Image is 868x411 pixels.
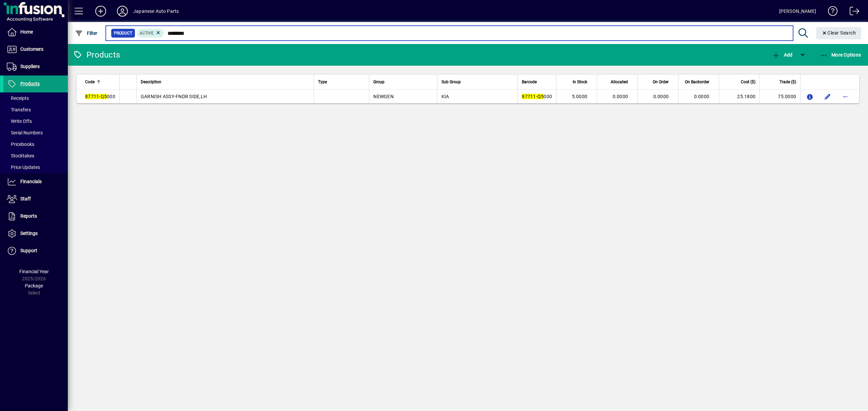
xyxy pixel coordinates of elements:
[133,6,179,17] div: Japanese Auto Parts
[822,91,833,102] button: Edit
[653,78,669,86] span: On Order
[318,78,327,86] span: Type
[3,41,68,58] a: Customers
[85,94,115,99] span: 000
[373,78,384,86] span: Group
[3,225,68,242] a: Settings
[20,29,33,35] span: Home
[3,150,68,161] a: Stocktakes
[141,78,310,86] div: Description
[90,5,112,17] button: Add
[141,94,207,99] span: GARNISH ASSY-FNDR SIDE,LH
[441,94,449,99] span: KIA
[613,94,628,99] span: 0.0000
[3,104,68,115] a: Transfers
[601,78,634,86] div: Allocated
[3,92,68,104] a: Receipts
[85,78,95,86] span: Code
[823,1,838,23] a: Knowledge Base
[683,78,715,86] div: On Backorder
[25,283,43,288] span: Package
[816,27,862,39] button: Clear
[3,208,68,225] a: Reports
[7,118,32,124] span: Write Offs
[3,242,68,259] a: Support
[573,78,587,86] span: In Stock
[441,78,513,86] div: Sub Group
[20,64,40,69] span: Suppliers
[572,94,588,99] span: 5.0000
[560,78,593,86] div: In Stock
[522,78,552,86] div: Barcode
[818,49,863,61] button: More Options
[7,153,34,158] span: Stocktakes
[7,142,34,147] span: Pricebooks
[611,78,628,86] span: Allocated
[3,138,68,150] a: Pricebooks
[779,6,816,17] div: [PERSON_NAME]
[759,90,800,103] td: 75.0000
[3,58,68,75] a: Suppliers
[112,5,133,17] button: Profile
[7,107,31,112] span: Transfers
[75,30,98,36] span: Filter
[780,78,796,86] span: Trade ($)
[772,52,792,58] span: Add
[141,78,161,86] span: Description
[20,231,38,236] span: Settings
[845,1,860,23] a: Logout
[7,130,43,135] span: Serial Numbers
[20,248,37,253] span: Support
[522,94,552,99] span: 000
[20,179,42,184] span: Financials
[653,94,669,99] span: 0.0000
[840,91,851,102] button: More options
[20,213,37,219] span: Reports
[741,78,755,86] span: Cost ($)
[373,78,433,86] div: Group
[85,94,107,99] em: 87711-Q5
[19,269,49,274] span: Financial Year
[85,78,115,86] div: Code
[137,29,164,38] mat-chip: Activation Status: Active
[522,78,537,86] span: Barcode
[719,90,759,103] td: 25.1800
[3,161,68,173] a: Price Updates
[822,30,856,36] span: Clear Search
[73,49,120,60] div: Products
[3,127,68,138] a: Serial Numbers
[140,31,154,36] span: Active
[73,27,99,39] button: Filter
[20,196,31,201] span: Staff
[820,52,861,58] span: More Options
[642,78,675,86] div: On Order
[770,49,794,61] button: Add
[373,94,394,99] span: NEWGEN
[20,81,40,86] span: Products
[694,94,710,99] span: 0.0000
[3,24,68,41] a: Home
[20,46,43,52] span: Customers
[7,165,40,170] span: Price Updates
[3,115,68,127] a: Write Offs
[441,78,461,86] span: Sub Group
[3,173,68,190] a: Financials
[7,95,29,101] span: Receipts
[318,78,365,86] div: Type
[3,191,68,208] a: Staff
[522,94,544,99] em: 87711-Q5
[114,30,132,37] span: Product
[685,78,709,86] span: On Backorder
